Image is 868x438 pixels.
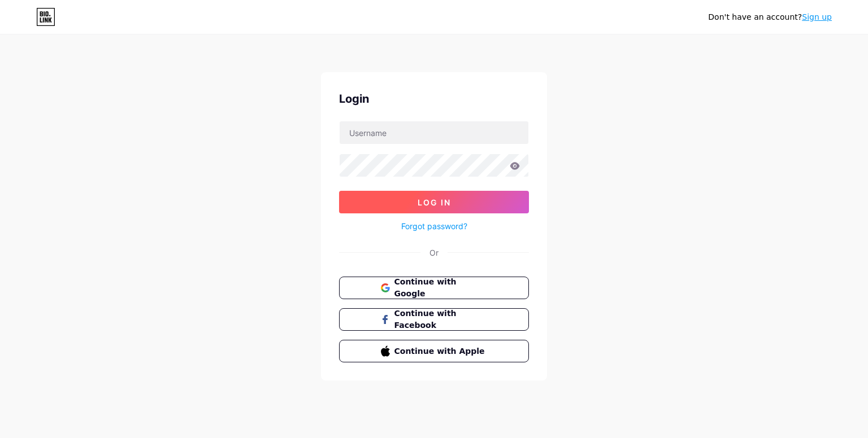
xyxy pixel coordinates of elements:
[394,308,488,331] span: Continue with Facebook
[802,12,832,21] a: Sign up
[339,340,529,362] button: Continue with Apple
[418,198,451,207] span: Log In
[339,308,529,331] button: Continue with Facebook
[340,121,528,144] input: Username
[708,11,832,23] div: Don't have an account?
[339,191,529,213] button: Log In
[394,276,488,300] span: Continue with Google
[401,220,467,232] a: Forgot password?
[394,345,488,357] span: Continue with Apple
[429,247,439,259] div: Or
[339,90,529,107] div: Login
[339,277,529,299] button: Continue with Google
